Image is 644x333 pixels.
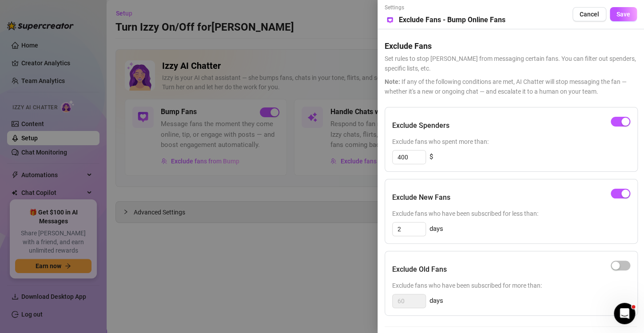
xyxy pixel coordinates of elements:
[572,7,606,21] button: Cancel
[614,303,635,324] iframe: Intercom live chat
[610,7,637,21] button: Save
[392,281,630,290] span: Exclude fans who have been subscribed for more than:
[385,77,637,96] span: If any of the following conditions are met, AI Chatter will stop messaging the fan — whether it's...
[385,78,400,85] span: Note:
[429,152,433,163] span: $
[392,209,630,218] span: Exclude fans who have been subscribed for less than:
[616,11,630,18] span: Save
[392,264,447,275] h5: Exclude Old Fans
[399,15,505,25] h5: Exclude Fans - Bump Online Fans
[429,296,443,306] span: days
[392,120,449,131] h5: Exclude Spenders
[392,137,630,147] span: Exclude fans who spent more than:
[392,192,450,203] h5: Exclude New Fans
[580,11,599,18] span: Cancel
[385,4,505,12] span: Settings
[385,54,637,73] span: Set rules to stop [PERSON_NAME] from messaging certain fans. You can filter out spenders, specifi...
[429,224,443,234] span: days
[385,40,637,52] h5: Exclude Fans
